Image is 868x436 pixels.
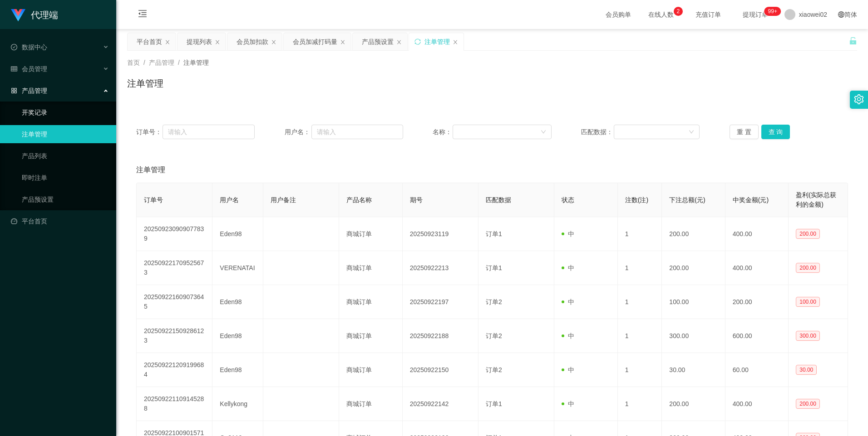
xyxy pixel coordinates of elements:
[618,285,662,319] td: 1
[562,366,574,373] span: 中
[486,298,502,305] span: 订单2
[796,297,820,307] span: 100.00
[212,387,263,421] td: Kellykong
[136,127,163,137] span: 订单号：
[11,87,47,94] span: 产品管理
[562,196,574,203] span: 状态
[738,11,773,18] span: 提现订单
[796,399,820,409] span: 200.00
[618,217,662,251] td: 1
[618,387,662,421] td: 1
[725,251,789,285] td: 400.00
[562,230,574,237] span: 中
[137,217,212,251] td: 202509230909077839
[761,125,790,139] button: 查 询
[22,169,109,187] a: 即时注单
[796,229,820,239] span: 200.00
[486,230,502,237] span: 订单1
[403,251,478,285] td: 20250922213
[854,94,864,104] i: 图标: setting
[410,196,423,203] span: 期号
[22,147,109,165] a: 产品列表
[796,191,836,208] span: 盈利(实际总获利的金额)
[486,264,502,271] span: 订单1
[618,319,662,353] td: 1
[662,319,725,353] td: 300.00
[796,263,820,273] span: 200.00
[212,285,263,319] td: Eden98
[691,11,725,18] span: 充值订单
[215,39,220,45] i: 图标: close
[22,125,109,143] a: 注单管理
[486,366,502,373] span: 订单2
[22,103,109,121] a: 开奖记录
[403,319,478,353] td: 20250922188
[725,285,789,319] td: 200.00
[674,7,683,16] sup: 2
[137,251,212,285] td: 202509221709525673
[136,165,165,175] span: 注单管理
[625,196,648,203] span: 注数(注)
[137,285,212,319] td: 202509221609073645
[285,127,312,137] span: 用户名：
[403,353,478,387] td: 20250922150
[137,387,212,421] td: 202509221109145288
[144,196,163,203] span: 订单号
[562,332,574,339] span: 中
[293,33,337,50] div: 会员加减打码量
[764,7,781,16] sup: 1200
[149,59,174,66] span: 产品管理
[838,11,844,18] i: 图标: global
[339,285,402,319] td: 商城订单
[403,285,478,319] td: 20250922197
[220,196,239,203] span: 用户名
[662,353,725,387] td: 30.00
[414,39,421,45] i: 图标: sync
[618,251,662,285] td: 1
[22,190,109,208] a: 产品预设置
[669,196,705,203] span: 下注总额(元)
[137,353,212,387] td: 202509221209199684
[271,39,276,45] i: 图标: close
[11,87,17,94] i: 图标: appstore-o
[143,59,145,66] span: /
[187,33,212,50] div: 提现列表
[424,33,450,50] div: 注单管理
[725,319,789,353] td: 600.00
[453,39,458,45] i: 图标: close
[403,387,478,421] td: 20250922142
[183,59,209,66] span: 注单管理
[433,127,453,137] span: 名称：
[127,77,163,90] h1: 注单管理
[339,251,402,285] td: 商城订单
[662,285,725,319] td: 100.00
[339,217,402,251] td: 商城订单
[212,353,263,387] td: Eden98
[733,196,769,203] span: 中奖金额(元)
[339,353,402,387] td: 商城订单
[212,217,263,251] td: Eden98
[178,59,180,66] span: /
[346,196,372,203] span: 产品名称
[662,251,725,285] td: 200.00
[730,125,759,139] button: 重 置
[31,0,58,29] h1: 代理端
[796,331,820,341] span: 300.00
[127,59,140,66] span: 首页
[486,332,502,339] span: 订单2
[662,387,725,421] td: 200.00
[562,400,574,407] span: 中
[137,33,162,50] div: 平台首页
[237,33,268,50] div: 会员加扣款
[486,400,502,407] span: 订单1
[11,44,47,51] span: 数据中心
[662,217,725,251] td: 200.00
[11,44,17,50] i: 图标: check-circle-o
[541,129,546,136] i: 图标: down
[562,264,574,271] span: 中
[644,11,678,18] span: 在线人数
[127,0,158,29] i: 图标: menu-fold
[11,11,58,18] a: 代理端
[339,387,402,421] td: 商城订单
[11,9,25,22] img: logo.9652507e.png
